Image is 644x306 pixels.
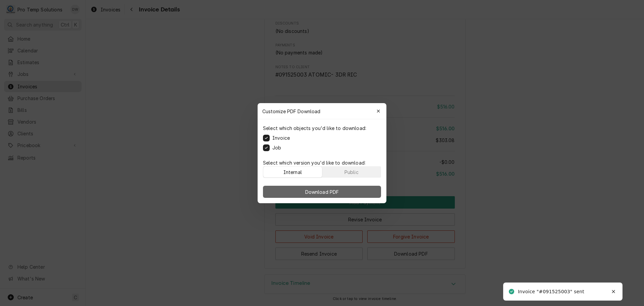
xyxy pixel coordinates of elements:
div: Public [344,168,359,175]
button: Download PDF [263,186,381,198]
span: Download PDF [304,188,340,195]
p: Select which objects you'd like to download: [263,125,366,132]
label: Invoice [272,134,290,141]
div: Internal [283,168,302,175]
label: Job [272,144,281,151]
p: Select which version you'd like to download: [263,159,381,166]
div: Customize PDF Download [258,103,386,119]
